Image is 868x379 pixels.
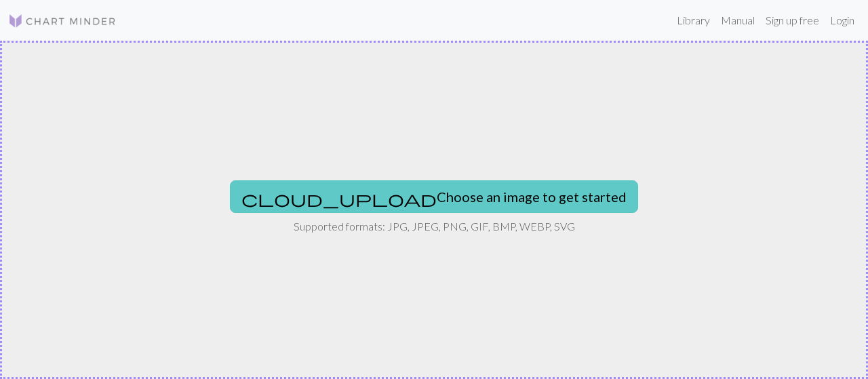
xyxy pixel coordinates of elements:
[715,7,760,34] a: Manual
[671,7,715,34] a: Library
[825,7,860,34] a: Login
[230,180,638,213] button: Choose an image to get started
[294,218,575,235] p: Supported formats: JPG, JPEG, PNG, GIF, BMP, WEBP, SVG
[241,189,437,208] span: cloud_upload
[760,7,825,34] a: Sign up free
[8,13,117,29] img: Logo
